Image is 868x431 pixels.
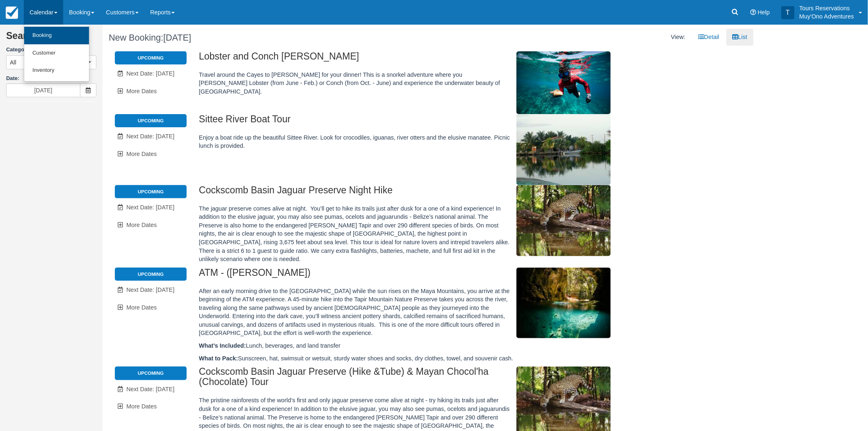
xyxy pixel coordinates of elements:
a: Next Date: [DATE] [115,282,187,298]
p: After an early morning drive to the [GEOGRAPHIC_DATA] while the sun rises on the Maya Mountains, ... [199,287,666,337]
p: The jaguar preserve comes alive at night. You’ll get to hike its trails just after dusk for a one... [199,204,666,264]
div: T [781,6,795,19]
a: Next Date: [DATE] [115,381,187,398]
li: View: [665,29,692,46]
label: Date: [6,75,96,83]
p: Travel around the Cayes to [PERSON_NAME] for your dinner! This is a snorkel adventure where you [... [199,71,666,96]
li: Upcoming [115,367,187,380]
a: Next Date: [DATE] [115,199,187,216]
strong: What to Pack: [199,355,238,362]
span: Next Date: [DATE] [126,287,174,293]
img: M104-1 [516,185,611,256]
span: More Dates [126,151,157,157]
h2: Search [6,31,96,46]
h2: Sittee River Boat Tour [199,114,666,129]
p: Muy'Ono Adventures [799,12,854,21]
li: Upcoming [115,268,187,281]
p: Enjoy a boat ride up the beautiful Sittee River. Look for crocodiles, iguanas, river otters and t... [199,133,666,150]
ul: Calendar [24,25,89,82]
a: Next Date: [DATE] [115,65,187,82]
span: Next Date: [DATE] [126,386,174,392]
span: Next Date: [DATE] [126,133,174,140]
span: More Dates [126,304,157,311]
img: M306-1 [516,51,611,114]
i: Help [750,9,756,15]
span: More Dates [126,222,157,228]
img: M307-1 [516,114,611,185]
li: Upcoming [115,114,187,127]
li: Upcoming [115,185,187,198]
h2: Cockscomb Basin Jaguar Preserve (Hike &Tube) & Mayan Chocol'ha (Chocolate) Tour [199,367,666,392]
p: Tours Reservations [799,4,854,12]
h2: Cockscomb Basin Jaguar Preserve Night Hike [199,185,666,200]
p: Lunch, beverages, and land transfer [199,342,666,350]
strong: What’s Included: [199,342,246,349]
a: List [726,29,754,46]
li: Upcoming [115,51,187,64]
span: More Dates [126,88,157,94]
p: Sunscreen, hat, swimsuit or wetsuit, sturdy water shoes and socks, dry clothes, towel, and souven... [199,354,666,363]
button: All [6,55,96,69]
h1: New Booking: [109,33,422,43]
a: Booking [24,27,89,44]
a: Inventory [24,62,89,79]
span: Help [758,9,770,16]
span: Next Date: [DATE] [126,70,174,77]
h2: ATM - ([PERSON_NAME]) [199,268,666,283]
span: Next Date: [DATE] [126,204,174,211]
a: Detail [692,29,726,46]
a: Next Date: [DATE] [115,128,187,145]
img: checkfront-main-nav-mini-logo.png [6,7,18,19]
a: Customer [24,44,89,62]
span: All [10,58,16,66]
label: Category [6,46,96,54]
img: M42-2 [516,268,611,338]
span: More Dates [126,403,157,410]
h2: Lobster and Conch [PERSON_NAME] [199,51,666,66]
span: [DATE] [163,32,191,43]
